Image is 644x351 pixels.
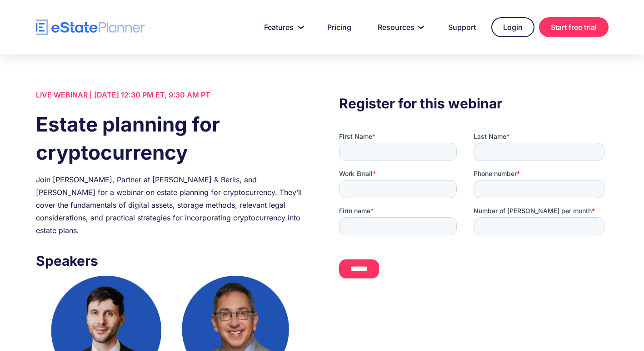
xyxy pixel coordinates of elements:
[339,93,608,114] h3: Register for this webinar
[437,18,487,36] a: Support
[316,18,362,36] a: Pricing
[36,173,305,237] div: Join [PERSON_NAME], Partner at [PERSON_NAME] & Berlis, and [PERSON_NAME] for a webinar on estate ...
[253,18,312,36] a: Features
[491,17,534,37] a: Login
[36,88,305,101] div: LIVE WEBINAR | [DATE] 12:30 PM ET, 9:30 AM PT
[36,250,305,271] h3: Speakers
[539,17,609,37] a: Start free trial
[36,110,305,166] h1: Estate planning for cryptocurrency
[339,132,608,286] iframe: Form 0
[36,19,145,35] a: home
[367,18,433,36] a: Resources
